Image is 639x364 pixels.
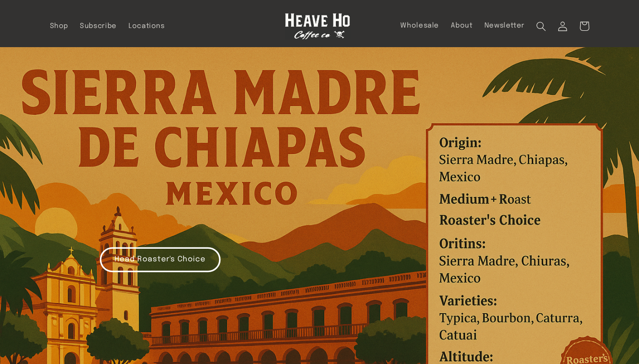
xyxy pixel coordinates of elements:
[44,16,74,36] a: Shop
[531,15,552,37] summary: Search
[122,16,170,36] a: Locations
[128,22,165,31] span: Locations
[285,13,350,40] img: Heave Ho Coffee Co
[484,21,525,30] span: Newsletter
[50,22,69,31] span: Shop
[395,15,445,36] a: Wholesale
[400,21,439,30] span: Wholesale
[451,21,472,30] span: About
[80,22,117,31] span: Subscribe
[445,15,478,36] a: About
[100,247,220,272] a: Head Roaster's Choice
[478,15,531,36] a: Newsletter
[74,16,123,36] a: Subscribe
